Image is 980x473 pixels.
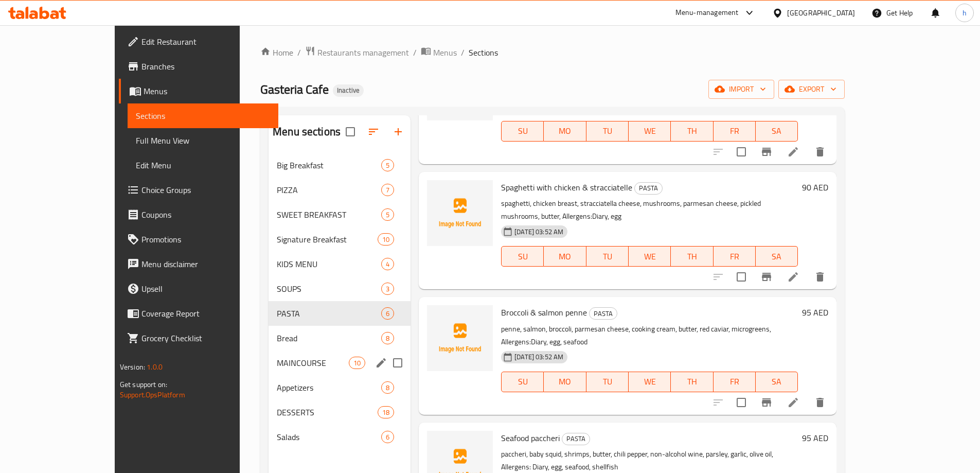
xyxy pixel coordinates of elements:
[501,323,798,348] p: penne, salmon, broccoli, parmesan cheese, cooking cream, butter, red caviar, microgreens, Allerge...
[136,110,270,122] span: Sections
[802,180,828,195] h6: 90 AED
[141,208,270,221] span: Coupons
[277,159,381,171] span: Big Breakfast
[629,372,671,392] button: WE
[136,134,270,147] span: Full Menu View
[730,266,752,288] span: Select to update
[269,301,411,326] div: PASTA6
[756,121,798,142] button: SA
[349,358,365,368] span: 10
[421,46,457,59] a: Menus
[730,392,752,413] span: Select to update
[144,85,270,97] span: Menus
[277,283,381,295] div: SOUPS
[269,227,411,252] div: Signature Breakfast10
[808,139,832,164] button: delete
[378,406,394,418] div: items
[589,307,617,320] div: PASTA
[382,309,394,319] span: 6
[128,103,278,128] a: Sections
[382,432,394,442] span: 6
[675,7,739,19] div: Menu-management
[629,121,671,142] button: WE
[714,121,756,142] button: FR
[433,46,457,59] span: Menus
[381,159,394,171] div: items
[141,283,270,295] span: Upsell
[413,46,417,59] li: /
[141,184,270,196] span: Choice Groups
[544,246,586,267] button: MO
[381,283,394,295] div: items
[586,121,629,142] button: TU
[787,7,855,19] div: [GEOGRAPHIC_DATA]
[381,184,394,196] div: items
[787,396,799,409] a: Edit menu item
[506,249,540,264] span: SU
[119,54,278,79] a: Branches
[718,374,752,389] span: FR
[120,378,167,391] span: Get support on:
[730,141,752,163] span: Select to update
[562,433,590,445] div: PASTA
[501,372,544,392] button: SU
[119,301,278,326] a: Coverage Report
[787,271,799,283] a: Edit menu item
[506,124,540,138] span: SU
[708,80,774,99] button: import
[297,46,301,59] li: /
[141,258,270,270] span: Menu disclaimer
[802,305,828,320] h6: 95 AED
[635,182,662,194] span: PASTA
[277,184,381,196] span: PIZZA
[591,249,625,264] span: TU
[277,307,381,320] span: PASTA
[510,227,567,237] span: [DATE] 03:52 AM
[501,197,798,223] p: spaghetti, chicken breast, stracciatella cheese, mushrooms, parmesan cheese, pickled mushrooms, b...
[760,124,794,138] span: SA
[260,46,845,59] nav: breadcrumb
[382,161,394,170] span: 5
[671,246,713,267] button: TH
[260,78,329,101] span: Gasteria Cafe
[675,249,709,264] span: TH
[277,431,381,443] span: Salads
[510,352,567,362] span: [DATE] 03:52 AM
[277,406,378,418] div: DESSERTS
[778,80,845,99] button: export
[808,390,832,415] button: delete
[548,124,582,138] span: MO
[469,46,498,59] span: Sections
[269,153,411,178] div: Big Breakfast5
[269,276,411,301] div: SOUPS3
[544,372,586,392] button: MO
[754,139,779,164] button: Branch-specific-item
[382,334,394,343] span: 8
[147,360,163,374] span: 1.0.0
[714,372,756,392] button: FR
[277,258,381,270] span: KIDS MENU
[128,128,278,153] a: Full Menu View
[548,249,582,264] span: MO
[340,121,361,143] span: Select all sections
[381,381,394,394] div: items
[269,202,411,227] div: SWEET BREAKFAST5
[277,357,349,369] div: MAINCOURSE
[119,326,278,351] a: Grocery Checklist
[119,202,278,227] a: Coupons
[501,430,560,446] span: Seafood paccheri
[333,84,364,97] div: Inactive
[629,246,671,267] button: WE
[277,233,378,246] span: Signature Breakfast
[373,355,389,371] button: edit
[501,180,632,195] span: Spaghetti with chicken & stracciatelle
[269,178,411,202] div: PIZZA7
[361,119,386,144] span: Sort sections
[787,146,799,158] a: Edit menu item
[754,265,779,289] button: Branch-specific-item
[119,29,278,54] a: Edit Restaurant
[119,227,278,252] a: Promotions
[381,258,394,270] div: items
